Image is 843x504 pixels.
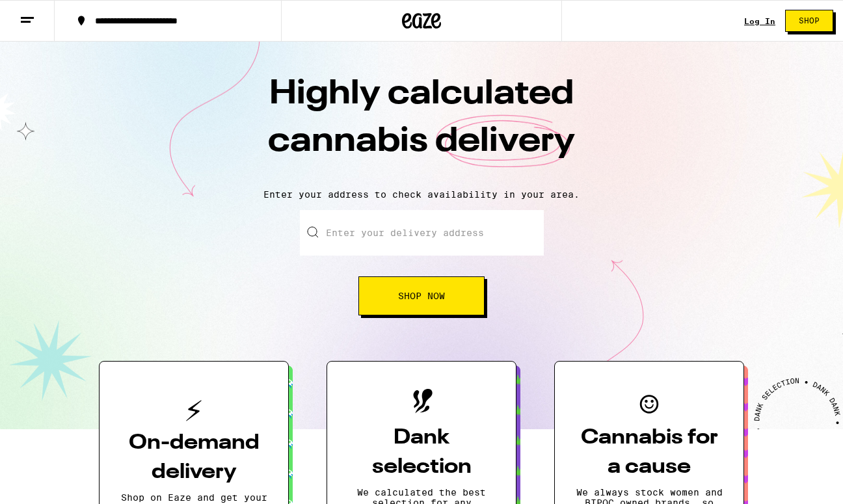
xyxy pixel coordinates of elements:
span: Shop Now [398,291,445,300]
h3: Dank selection [348,423,495,482]
h1: Highly calculated cannabis delivery [194,71,649,179]
a: Shop [775,10,843,32]
button: Shop Now [358,276,485,315]
button: Shop [785,10,833,32]
a: Log In [744,17,775,25]
span: Shop [799,17,820,25]
p: Enter your address to check availability in your area. [13,189,830,200]
h3: Cannabis for a cause [576,423,723,482]
h3: On-demand delivery [120,429,267,487]
input: Enter your delivery address [300,210,544,256]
